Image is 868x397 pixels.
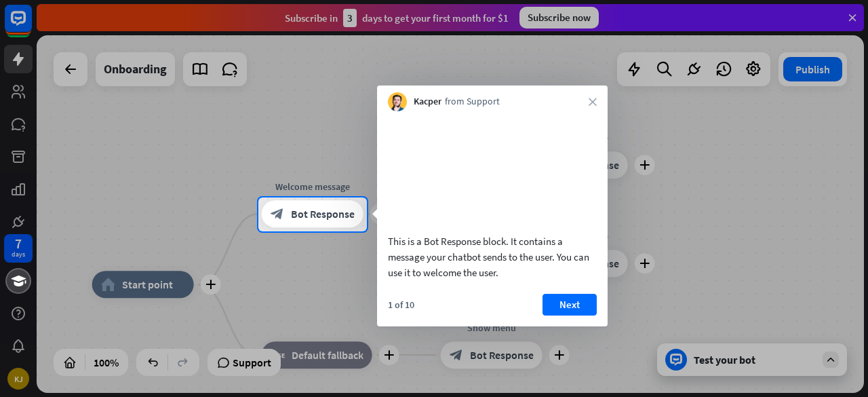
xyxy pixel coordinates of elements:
span: from Support [445,95,500,109]
button: Open LiveChat chat widget [11,5,52,46]
button: Next [542,294,597,316]
i: block_bot_response [271,208,284,221]
span: Bot Response [291,208,355,221]
div: This is a Bot Response block. It contains a message your chatbot sends to the user. You can use i... [388,233,597,280]
div: 1 of 10 [388,299,414,311]
i: close [589,98,597,106]
span: Kacper [414,95,441,109]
